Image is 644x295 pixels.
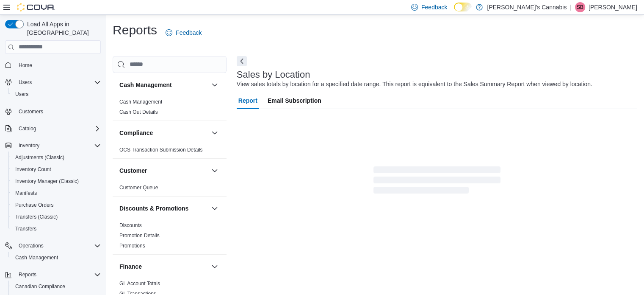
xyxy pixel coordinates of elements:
p: | [570,2,572,12]
button: Reports [15,270,40,280]
span: Email Subscription [268,92,321,109]
button: Cash Management [8,252,104,264]
span: Operations [15,241,101,251]
button: Operations [2,240,104,252]
span: Inventory Manager (Classic) [12,176,101,186]
button: Users [2,76,104,88]
button: Cash Management [210,80,220,90]
span: Adjustments (Classic) [15,154,64,161]
a: Inventory Count [12,164,55,174]
button: Manifests [8,187,104,199]
span: Purchase Orders [15,202,54,208]
span: Home [19,62,32,69]
span: Canadian Compliance [12,281,101,292]
span: Feedback [421,3,447,11]
span: Users [15,77,101,87]
a: Transfers [12,224,40,234]
a: OCS Transaction Submission Details [119,147,203,153]
button: Canadian Compliance [8,281,104,292]
span: Catalog [15,124,101,134]
span: Cash Management [15,254,58,261]
span: Customers [15,106,101,117]
button: Cash Management [119,81,208,89]
h3: Compliance [119,129,153,137]
h3: Cash Management [119,81,172,89]
span: SB [577,2,583,12]
button: Catalog [15,124,39,134]
span: Manifests [12,188,101,198]
h3: Finance [119,262,142,271]
span: Inventory Count [15,166,51,173]
span: Discounts [119,222,142,229]
span: Operations [19,242,44,249]
input: Dark Mode [454,3,472,11]
span: Reports [19,271,36,278]
span: Transfers (Classic) [12,212,101,222]
div: Shaun Bryan [575,2,585,12]
button: Purchase Orders [8,199,104,211]
span: Users [19,79,32,86]
span: Promotions [119,242,145,249]
span: Reports [15,270,101,280]
p: [PERSON_NAME] [589,2,637,12]
div: Customer [113,183,227,196]
span: Cash Management [12,253,101,263]
span: Cash Management [119,98,162,105]
a: Customers [15,107,47,117]
div: Compliance [113,145,227,158]
button: Users [8,88,104,100]
a: Inventory Manager (Classic) [12,176,82,186]
div: Discounts & Promotions [113,220,227,254]
span: Loading [373,168,500,195]
span: Transfers [15,225,36,232]
span: Inventory Count [12,164,101,174]
span: Users [12,89,101,99]
span: Canadian Compliance [15,283,65,290]
button: Finance [119,262,208,271]
button: Discounts & Promotions [119,204,208,213]
img: Cova [17,3,55,11]
a: Customer Queue [119,185,158,191]
span: Customer Queue [119,184,158,191]
button: Users [15,77,35,87]
button: Customers [2,105,104,118]
button: Customer [210,166,220,176]
span: Catalog [19,125,36,132]
span: Inventory Manager (Classic) [15,178,79,185]
a: Feedback [162,24,205,41]
a: Home [15,60,36,70]
span: Manifests [15,190,37,197]
button: Home [2,59,104,71]
span: Purchase Orders [12,200,101,210]
button: Inventory [15,140,43,151]
span: Adjustments (Classic) [12,152,101,163]
a: Canadian Compliance [12,281,69,292]
span: Inventory [15,140,101,151]
button: Operations [15,241,47,251]
button: Catalog [2,123,104,135]
span: Dark Mode [454,11,454,12]
span: GL Account Totals [119,280,160,287]
span: Home [15,60,101,70]
span: Transfers (Classic) [15,214,58,220]
span: Cash Out Details [119,109,158,115]
a: Cash Management [12,253,61,263]
button: Finance [210,261,220,272]
button: Customer [119,166,208,175]
a: Cash Out Details [119,109,158,115]
p: [PERSON_NAME]'s Cannabis [487,2,567,12]
span: OCS Transaction Submission Details [119,146,203,153]
span: Customers [19,108,43,115]
a: Transfers (Classic) [12,212,61,222]
button: Transfers (Classic) [8,211,104,223]
span: Users [15,91,28,98]
a: GL Account Totals [119,281,160,287]
h3: Customer [119,166,147,175]
h1: Reports [113,22,157,39]
span: Feedback [176,28,202,37]
button: Compliance [119,129,208,137]
a: Cash Management [119,99,162,105]
button: Discounts & Promotions [210,203,220,214]
button: Inventory Manager (Classic) [8,175,104,187]
a: Adjustments (Classic) [12,152,68,163]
